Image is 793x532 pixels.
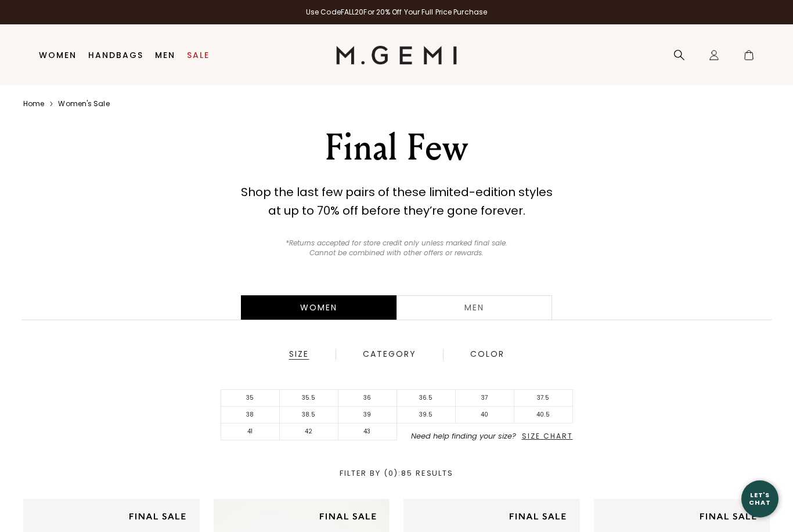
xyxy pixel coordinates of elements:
[241,295,396,320] div: Women
[397,407,456,424] li: 39.5
[338,390,397,407] li: 36
[470,349,505,360] div: Color
[221,407,280,424] li: 38
[456,407,514,424] li: 40
[39,50,77,60] a: Women
[312,506,383,527] img: final sale tag
[187,50,210,60] a: Sale
[741,491,778,506] div: Let's Chat
[522,431,573,441] span: Size Chart
[279,238,514,258] p: *Returns accepted for store credit only unless marked final sale. Cannot be combined with other o...
[181,127,612,169] div: Final Few
[336,46,457,64] img: M.Gemi
[221,424,280,440] li: 41
[280,424,338,440] li: 42
[289,349,309,360] div: Size
[514,407,573,424] li: 40.5
[396,295,552,320] a: Men
[456,390,514,407] li: 37
[502,506,573,527] img: final sale tag
[15,469,778,477] div: Filter By (0) : 85 Results
[23,99,44,108] a: Home
[155,50,175,60] a: Men
[362,349,417,360] div: Category
[280,407,338,424] li: 38.5
[58,99,109,108] a: Women's sale
[88,50,143,60] a: Handbags
[397,432,573,440] li: Need help finding your size?
[221,390,280,407] li: 35
[338,407,397,424] li: 39
[280,390,338,407] li: 35.5
[514,390,573,407] li: 37.5
[693,506,763,527] img: final sale tag
[122,506,193,527] img: final sale tag
[341,7,364,17] strong: FALL20
[338,424,397,440] li: 43
[397,390,456,407] li: 36.5
[241,184,553,219] strong: Shop the last few pairs of these limited-edition styles at up to 70% off before they’re gone fore...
